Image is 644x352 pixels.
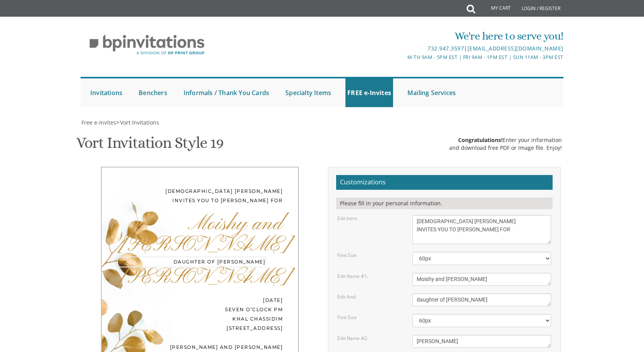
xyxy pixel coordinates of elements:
[405,78,458,107] a: Mailing Services
[119,119,159,126] a: Vort Invitations
[76,134,223,157] h1: Vort Invitation Style 19
[337,215,358,222] label: Edit Intro:
[336,198,553,209] div: Please fill in your personal information.
[458,136,503,144] span: Congratulations!
[283,78,333,107] a: Specialty Items
[467,45,563,52] a: [EMAIL_ADDRESS][DOMAIN_NAME]
[116,119,159,126] span: >
[242,53,563,61] div: M-Th 9am - 5pm EST | Fri 9am - 1pm EST | Sun 11am - 3pm EST
[242,28,563,44] div: We're here to serve you!
[137,78,169,107] a: Benchers
[428,45,464,52] a: 732.947.3597
[117,214,283,257] div: Moishy and [PERSON_NAME]
[120,119,159,126] span: Vort Invitations
[412,335,551,348] textarea: [PERSON_NAME]
[337,335,368,342] label: Edit Name #2:
[412,215,551,244] textarea: With much gratitude to Hashem We would like to invite you to The vort of our dear children
[117,257,266,267] div: daughter of [PERSON_NAME]
[337,252,357,258] label: Font Size
[449,144,562,152] div: and download free PDF or Image file. Enjoy!
[337,314,357,321] label: Font Size
[182,78,271,107] a: Informals / Thank You Cards
[242,44,563,53] div: |
[345,78,393,107] a: FREE e-Invites
[117,296,283,333] div: [DATE] seven o’clock pm Khal Chassidim [STREET_ADDRESS]
[81,29,213,61] img: BP Invitation Loft
[336,175,553,190] h2: Customizations
[88,78,124,107] a: Invitations
[337,273,368,279] label: Edit Name #1:
[81,119,116,126] a: Free e-Invites
[412,273,551,286] textarea: [PERSON_NAME]
[412,293,551,306] textarea: and
[81,119,116,126] span: Free e-Invites
[117,187,283,205] div: [DEMOGRAPHIC_DATA] [PERSON_NAME] INVITES YOU TO [PERSON_NAME] FOR
[117,267,283,289] div: [PERSON_NAME]
[596,303,644,340] iframe: chat widget
[474,1,516,16] a: My Cart
[337,293,356,300] label: Edit And:
[449,136,562,144] div: Enter your information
